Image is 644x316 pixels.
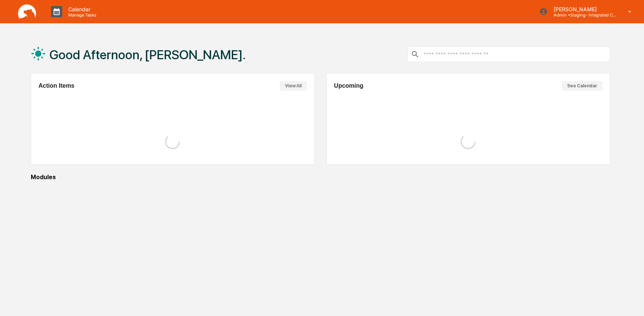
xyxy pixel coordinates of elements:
[50,47,246,62] h1: Good Afternoon, [PERSON_NAME].
[548,6,617,12] p: [PERSON_NAME]
[62,6,100,12] p: Calendar
[280,81,307,91] button: View All
[39,82,75,89] h2: Action Items
[31,174,610,181] div: Modules
[18,4,36,19] img: logo
[62,12,100,18] p: Manage Tasks
[334,82,363,89] h2: Upcoming
[562,81,602,91] button: See Calendar
[548,12,617,18] p: Admin • Staging- Integrated Compliance Advisors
